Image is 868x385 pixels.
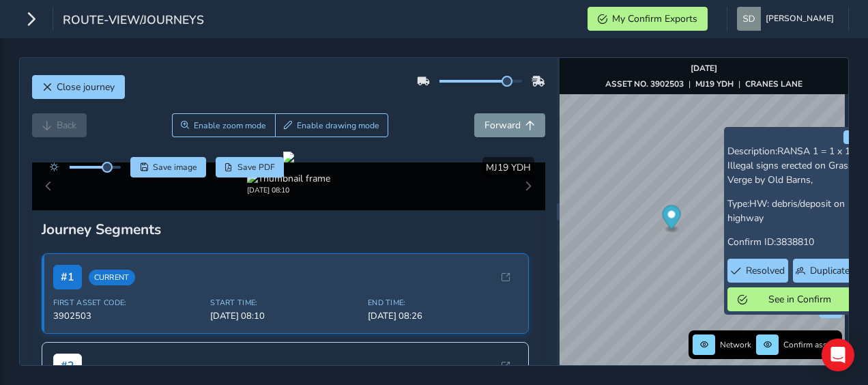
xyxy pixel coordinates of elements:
[210,298,360,308] span: Start Time:
[275,113,389,137] button: Draw
[368,310,517,322] span: [DATE] 08:26
[605,79,684,89] strong: ASSET NO. 3902503
[474,113,545,137] button: Forward
[297,120,379,131] span: Enable drawing mode
[42,220,536,239] div: Journey Segments
[793,259,857,283] button: Duplicated
[368,298,517,308] span: End Time:
[752,293,847,306] span: See in Confirm
[53,354,82,378] span: # 2
[63,12,204,31] span: route-view/journeys
[130,157,206,177] button: Save
[663,205,681,233] div: Map marker
[727,235,857,249] p: Confirm ID:
[691,63,717,74] strong: [DATE]
[766,7,834,31] span: [PERSON_NAME]
[695,79,734,89] strong: MJ19 YDH
[720,339,751,350] span: Network
[89,270,135,285] span: Current
[194,120,266,131] span: Enable zoom mode
[153,162,197,173] span: Save image
[727,259,788,283] button: Resolved
[588,7,708,31] button: My Confirm Exports
[727,144,857,187] p: Description:
[216,157,285,177] button: PDF
[486,161,531,174] span: MJ19 YDH
[810,264,855,277] span: Duplicated
[237,162,275,173] span: Save PDF
[737,7,839,31] button: [PERSON_NAME]
[612,12,697,25] span: My Confirm Exports
[172,113,275,137] button: Zoom
[53,298,203,308] span: First Asset Code:
[783,339,838,350] span: Confirm assets
[247,172,330,185] img: Thumbnail frame
[727,287,857,311] button: See in Confirm
[53,310,203,322] span: 3902503
[727,197,845,225] span: HW: debris/deposit on highway
[822,339,854,371] div: Open Intercom Messenger
[727,197,857,225] p: Type:
[247,185,330,195] div: [DATE] 08:10
[843,130,857,144] button: x
[737,7,761,31] img: diamond-layout
[210,310,360,322] span: [DATE] 08:10
[53,265,82,289] span: # 1
[605,79,802,89] div: | |
[746,264,785,277] span: Resolved
[57,81,115,94] span: Close journey
[32,75,125,99] button: Close journey
[776,236,814,248] span: 3838810
[727,145,853,186] span: RANSA 1 = 1 x 1, Illegal signs erected on Grass Verge by Old Barns,
[484,119,521,132] span: Forward
[745,79,802,89] strong: CRANES LANE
